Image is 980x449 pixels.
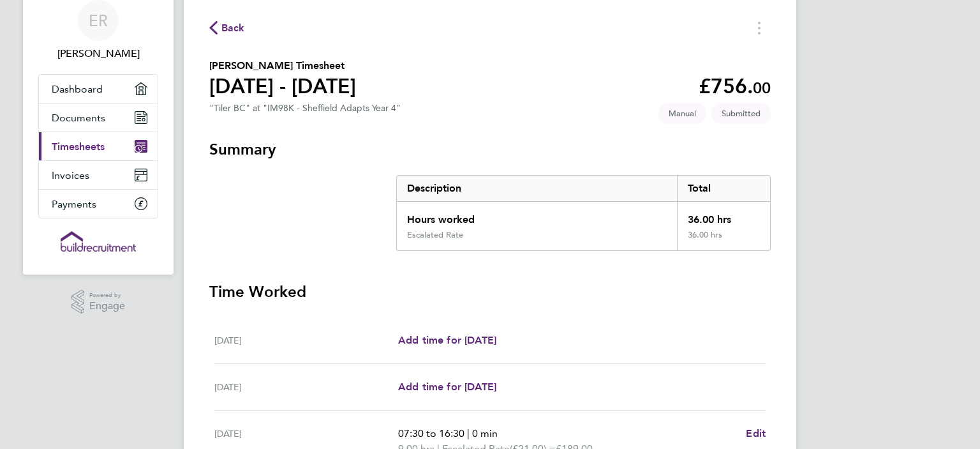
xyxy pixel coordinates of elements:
span: Add time for [DATE] [398,381,496,393]
a: Payments [39,190,158,218]
span: | [467,427,470,439]
a: Timesheets [39,132,158,160]
img: buildrec-logo-retina.png [61,231,136,252]
span: Powered by [89,290,125,301]
div: Escalated Rate [407,230,463,240]
div: [DATE] [214,333,398,348]
span: Einaras Razma [38,46,158,61]
span: Add time for [DATE] [398,334,496,346]
span: ER [89,12,108,29]
button: Timesheets Menu [748,18,771,38]
h3: Summary [209,139,771,160]
div: "Tiler BC" at "IM98K - Sheffield Adapts Year 4" [209,103,401,114]
div: 36.00 hrs [677,202,770,230]
div: Summary [396,175,771,251]
button: Back [209,20,245,36]
span: Dashboard [52,83,103,95]
span: Timesheets [52,141,105,153]
div: Description [397,176,677,201]
span: Back [221,20,245,36]
span: Payments [52,198,96,210]
span: This timesheet is Submitted. [711,103,771,124]
a: Go to home page [38,231,158,252]
a: Add time for [DATE] [398,333,496,348]
a: Powered byEngage [71,290,126,314]
span: Invoices [52,169,89,181]
app-decimal: £756. [699,74,771,98]
a: Edit [746,426,766,441]
span: Edit [746,427,766,439]
span: 07:30 to 16:30 [398,427,464,439]
h3: Time Worked [209,282,771,302]
span: Documents [52,112,105,124]
span: 0 min [472,427,498,439]
a: Add time for [DATE] [398,379,496,395]
h1: [DATE] - [DATE] [209,73,356,99]
h2: [PERSON_NAME] Timesheet [209,58,356,73]
span: This timesheet was manually created. [658,103,706,124]
a: Documents [39,103,158,132]
div: Total [677,176,770,201]
a: Dashboard [39,75,158,103]
span: 00 [753,79,771,97]
div: Hours worked [397,202,677,230]
span: Engage [89,301,125,312]
a: Invoices [39,161,158,189]
div: 36.00 hrs [677,230,770,250]
div: [DATE] [214,379,398,395]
